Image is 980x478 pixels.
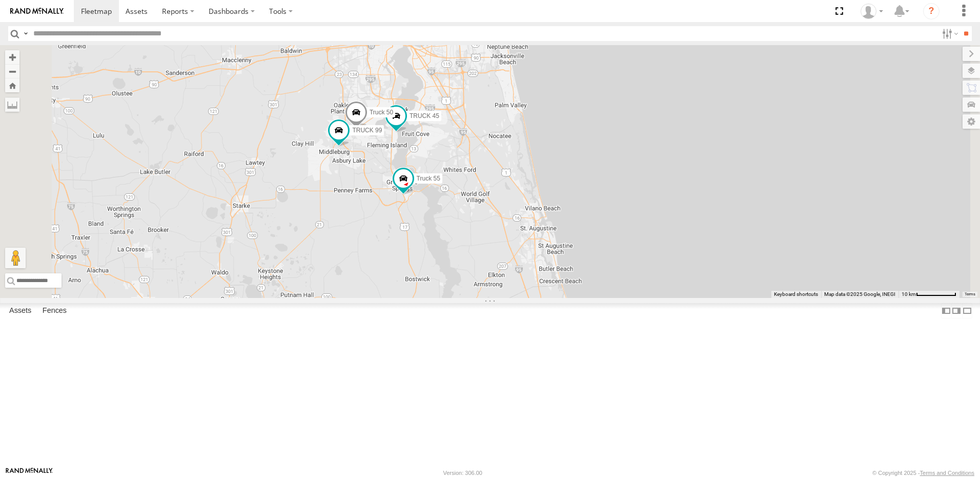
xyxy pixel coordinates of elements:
[941,303,951,318] label: Dock Summary Table to the Left
[5,97,19,112] label: Measure
[4,304,36,318] label: Assets
[370,108,393,115] span: Truck 50
[872,470,974,476] div: © Copyright 2025 -
[410,112,439,120] span: TRUCK 45
[938,26,960,41] label: Search Filter Options
[963,114,980,129] label: Map Settings
[37,304,72,318] label: Fences
[920,470,974,476] a: Terms and Conditions
[443,470,482,476] div: Version: 306.00
[899,291,959,298] button: Map Scale: 10 km per 75 pixels
[5,248,26,268] button: Drag Pegman onto the map to open Street View
[5,50,19,64] button: Zoom in
[417,175,440,182] span: Truck 55
[5,78,19,92] button: Zoom Home
[965,292,975,296] a: Terms
[10,8,64,15] img: rand-logo.svg
[22,26,30,41] label: Search Query
[923,3,940,19] i: ?
[824,291,895,297] span: Map data ©2025 Google, INEGI
[962,303,972,318] label: Hide Summary Table
[951,303,962,318] label: Dock Summary Table to the Right
[5,64,19,78] button: Zoom out
[902,291,916,297] span: 10 km
[857,4,887,19] div: Thomas Crowe
[774,291,818,298] button: Keyboard shortcuts
[6,468,53,478] a: Visit our Website
[352,126,382,133] span: TRUCK 99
